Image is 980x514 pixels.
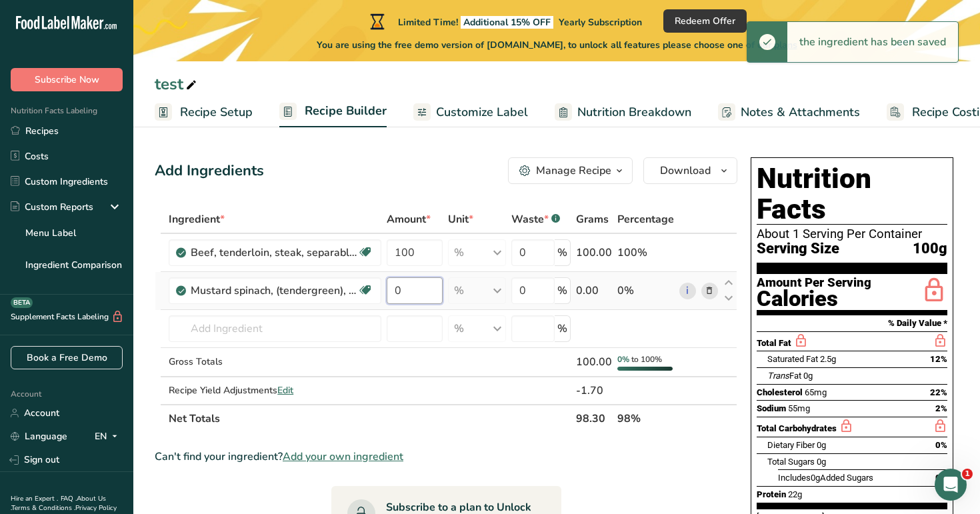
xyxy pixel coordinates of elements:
span: Redeem Offer [675,14,735,28]
th: 98% [615,404,677,432]
span: 65mg [805,387,827,397]
div: the ingredient has been saved [787,22,958,62]
span: Serving Size [757,241,839,257]
span: Download [660,163,711,179]
span: Amount [387,211,431,227]
span: 12% [930,354,947,364]
div: Beef, tenderloin, steak, separable lean only, trimmed to 1/8" fat, all grades, raw [191,245,357,261]
div: 0.00 [576,283,612,299]
span: Total Fat [757,338,791,348]
span: 0g [811,473,820,483]
span: 55mg [788,403,810,413]
span: 2% [935,403,947,413]
th: 98.30 [573,404,615,432]
a: Customize Label [413,97,528,127]
span: Grams [576,211,609,227]
button: Subscribe Now [11,68,123,91]
button: Manage Recipe [508,157,633,184]
i: Trans [767,371,789,381]
button: Redeem Offer [663,9,747,33]
a: Notes & Attachments [718,97,860,127]
span: Percentage [617,211,674,227]
div: 100.00 [576,245,612,261]
span: Yearly Subscription [559,16,642,29]
a: i [679,283,696,299]
span: Cholesterol [757,387,803,397]
th: Net Totals [166,404,573,432]
div: Amount Per Serving [757,277,871,289]
span: Saturated Fat [767,354,818,364]
span: Add your own ingredient [283,449,403,465]
span: 2.5g [820,354,836,364]
div: test [155,72,199,96]
div: Manage Recipe [536,163,611,179]
span: Dietary Fiber [767,440,815,450]
a: Language [11,425,67,448]
div: Calories [757,289,871,309]
span: Recipe Setup [180,103,253,121]
div: 100.00 [576,354,612,370]
div: Limited Time! [367,13,642,29]
div: Mustard spinach, (tendergreen), raw [191,283,357,299]
h1: Nutrition Facts [757,163,947,225]
div: Add Ingredients [155,160,264,182]
input: Add Ingredient [169,315,381,342]
a: Book a Free Demo [11,346,123,369]
span: Notes & Attachments [741,103,860,121]
a: Recipe Builder [279,96,387,128]
a: Privacy Policy [75,503,117,513]
a: Terms & Conditions . [11,503,75,513]
a: FAQ . [61,494,77,503]
span: 22g [788,489,802,499]
div: 100% [617,245,674,261]
div: -1.70 [576,383,612,399]
span: Includes Added Sugars [778,473,873,483]
span: 0g [817,457,826,467]
span: Subscribe Now [35,73,99,87]
div: EN [95,429,123,445]
span: 0g [817,440,826,450]
span: Sodium [757,403,786,413]
span: 0% [935,440,947,450]
span: Edit [277,384,293,397]
div: Can't find your ingredient? [155,449,737,465]
span: Customize Label [436,103,528,121]
span: 1 [962,469,973,479]
span: Recipe Builder [305,102,387,120]
span: 22% [930,387,947,397]
span: 0g [803,371,813,381]
section: % Daily Value * [757,315,947,331]
span: Ingredient [169,211,225,227]
div: Gross Totals [169,355,381,369]
div: 0% [617,283,674,299]
a: Hire an Expert . [11,494,58,503]
a: About Us . [11,494,106,513]
span: Fat [767,371,801,381]
span: 0% [617,354,629,365]
span: You are using the free demo version of [DOMAIN_NAME], to unlock all features please choose one of... [317,38,797,52]
div: Waste [511,211,560,227]
span: Total Carbohydrates [757,423,837,433]
div: BETA [11,297,33,308]
div: Recipe Yield Adjustments [169,383,381,397]
span: Nutrition Breakdown [577,103,691,121]
div: About 1 Serving Per Container [757,227,947,241]
span: Additional 15% OFF [461,16,553,29]
span: Total Sugars [767,457,815,467]
iframe: Intercom live chat [935,469,967,501]
div: Custom Reports [11,200,93,214]
span: 100g [913,241,947,257]
button: Download [643,157,737,184]
span: Protein [757,489,786,499]
a: Recipe Setup [155,97,253,127]
a: Nutrition Breakdown [555,97,691,127]
span: to 100% [631,354,662,365]
span: Unit [448,211,473,227]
